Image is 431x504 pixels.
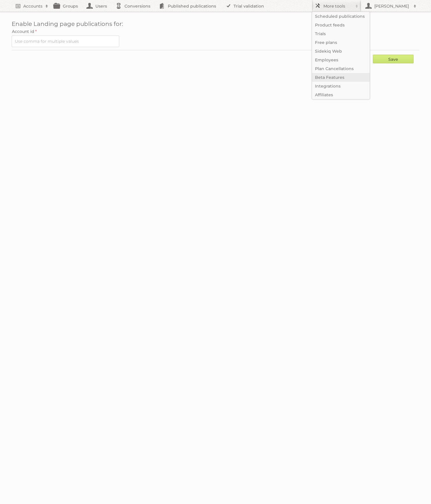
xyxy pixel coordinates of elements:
a: Beta Features [312,73,370,82]
a: Trials [312,29,370,38]
a: Sidekiq Web [312,47,370,56]
input: Save [373,55,414,63]
h2: More tools [323,3,352,9]
span: Account id [12,29,34,34]
a: Product feeds [312,21,370,29]
a: Affiliates [312,90,370,99]
h2: [PERSON_NAME] [373,3,411,9]
input: Use comma for multiple values [12,35,119,47]
a: Employees [312,56,370,64]
a: Scheduled publications [312,12,370,21]
h2: Accounts [23,3,42,9]
h1: Enable Landing page publications for: [12,20,419,27]
a: Free plans [312,38,370,47]
a: Integrations [312,82,370,90]
a: Plan Cancellations [312,64,370,73]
